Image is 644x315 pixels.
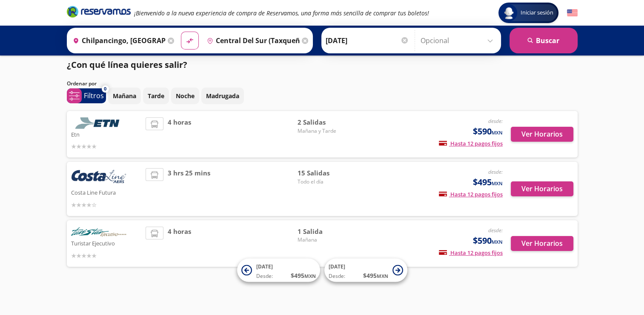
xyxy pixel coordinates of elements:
[71,168,126,187] img: Costa Line Futura
[298,236,357,244] span: Mañana
[363,271,388,280] span: $ 495
[67,88,106,103] button: 0Filtros
[201,87,244,104] button: Madrugada
[206,91,239,100] p: Madrugada
[517,9,557,17] span: Iniciar sesión
[473,176,503,189] span: $495
[511,236,573,251] button: Ver Horarios
[67,80,97,87] p: Ordenar por
[511,181,573,196] button: Ver Horarios
[256,272,273,280] span: Desde:
[168,227,191,260] span: 4 horas
[304,273,316,279] small: MXN
[298,227,357,236] span: 1 Salida
[421,30,497,51] input: Opcional
[71,187,142,197] p: Costa Line Futura
[69,30,166,51] input: Buscar Origen
[176,91,195,100] p: Noche
[168,168,210,210] span: 3 hrs 25 mins
[492,239,503,245] small: MXN
[324,259,407,282] button: [DATE]Desde:$495MXN
[143,87,169,104] button: Tarde
[71,117,126,129] img: Etn
[67,58,187,71] p: ¿Con qué línea quieres salir?
[67,5,131,18] i: Brand Logo
[567,8,578,18] button: English
[377,273,388,279] small: MXN
[488,168,503,175] em: desde:
[71,227,126,238] img: Turistar Ejecutivo
[509,28,578,53] button: Buscar
[329,272,345,280] span: Desde:
[104,85,106,93] span: 0
[439,140,503,147] span: Hasta 12 pagos fijos
[237,259,320,282] button: [DATE]Desde:$495MXN
[203,30,300,51] input: Buscar Destino
[473,234,503,247] span: $590
[326,30,409,51] input: Elegir Fecha
[67,5,131,20] a: Brand Logo
[488,117,503,125] em: desde:
[71,238,142,248] p: Turistar Ejecutivo
[148,91,164,100] p: Tarde
[439,249,503,257] span: Hasta 12 pagos fijos
[171,87,199,104] button: Noche
[71,129,142,139] p: Etn
[298,127,357,135] span: Mañana y Tarde
[329,263,345,270] span: [DATE]
[108,87,141,104] button: Mañana
[298,117,357,127] span: 2 Salidas
[488,227,503,234] em: desde:
[256,263,273,270] span: [DATE]
[298,178,357,186] span: Todo el día
[113,91,136,100] p: Mañana
[168,117,191,151] span: 4 horas
[84,90,104,101] p: Filtros
[492,129,503,136] small: MXN
[492,180,503,187] small: MXN
[511,127,573,142] button: Ver Horarios
[134,9,429,17] em: ¡Bienvenido a la nueva experiencia de compra de Reservamos, una forma más sencilla de comprar tus...
[439,190,503,198] span: Hasta 12 pagos fijos
[291,271,316,280] span: $ 495
[473,125,503,138] span: $590
[298,168,357,178] span: 15 Salidas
